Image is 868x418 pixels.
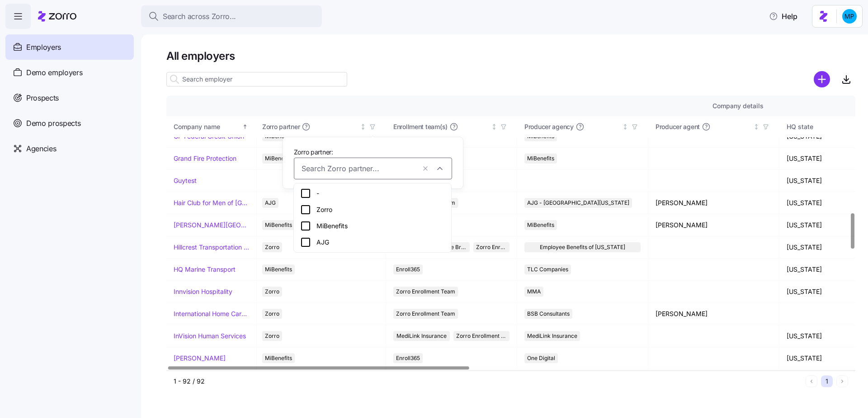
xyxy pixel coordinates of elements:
button: Help [762,7,805,25]
a: Agencies [5,136,134,161]
th: Enrollment team(s)Not sorted [386,116,517,137]
span: MMA [527,287,541,297]
span: Employee Benefits of [US_STATE] [540,242,625,252]
a: HQ Marine Transport [174,265,236,274]
span: AJG - [GEOGRAPHIC_DATA][US_STATE] [527,198,629,208]
a: [PERSON_NAME] [174,354,226,363]
span: Prospects [26,92,59,104]
span: TLC Companies [527,264,568,274]
span: Zorro [265,287,279,297]
span: One Digital [527,353,555,363]
a: InVision Human Services [174,332,246,341]
span: Zorro [265,331,279,341]
div: Company name [174,122,241,132]
a: Hair Club for Men of [GEOGRAPHIC_DATA] [174,198,249,207]
td: [PERSON_NAME] [648,214,779,236]
a: Hillcrest Transportation Inc. [174,243,249,252]
span: MiBenefits [527,154,554,163]
div: Not sorted [622,124,628,130]
th: Producer agentNot sorted [648,116,779,137]
a: Innvision Hospitality [174,287,232,296]
div: Not sorted [491,124,497,130]
div: 1 - 92 / 92 [174,377,802,386]
span: Zorro partner [262,122,300,131]
span: Demo prospects [26,118,81,129]
span: Enroll365 [396,353,420,363]
span: MediLink Insurance [527,331,577,341]
span: Enroll365 [396,264,420,274]
a: [PERSON_NAME][GEOGRAPHIC_DATA][DEMOGRAPHIC_DATA] [174,221,249,230]
div: Sorted ascending [242,124,248,130]
span: BSB Consultants [527,309,570,319]
span: Search across Zorro... [163,11,236,22]
span: Zorro Enrollment Team [456,331,507,341]
button: Search across Zorro... [141,5,322,27]
span: Zorro Enrollment Team [396,287,455,297]
span: Agencies [26,143,56,154]
span: MiBenefits [265,154,292,163]
button: 1 [821,375,833,387]
th: Zorro partnerNot sorted [255,116,386,137]
td: [PERSON_NAME] [648,192,779,214]
span: MiBenefits [265,264,292,274]
a: Employers [5,34,134,60]
span: MediLink Insurance [396,331,447,341]
span: Demo employers [26,67,83,78]
span: Enrollment team(s) [393,122,448,131]
span: MiBenefits [527,220,554,230]
span: Zorro Enrollment Experts [476,242,507,252]
span: Producer agency [524,122,574,131]
button: Next page [836,375,848,387]
button: Previous page [806,375,817,387]
div: MiBenefits [300,221,445,231]
span: Zorro Enrollment Team [396,309,455,319]
input: Search employer [166,72,347,86]
a: Guytest [174,176,197,185]
span: AJG [265,198,276,208]
th: Company nameSorted ascending [166,116,257,137]
input: Search Zorro partner... [302,163,415,174]
div: Not sorted [360,124,366,130]
a: International Home Care Services of [US_STATE] [174,309,249,318]
svg: add icon [814,71,830,87]
span: MiBenefits [265,220,292,230]
span: Producer agent [656,122,700,131]
span: Zorro [265,242,279,252]
div: Zorro [300,204,445,215]
a: Prospects [5,85,134,111]
span: MiBenefits [265,353,292,363]
h1: All employers [166,49,855,63]
img: b954e4dfce0f5620b9225907d0f7229f [842,9,857,24]
div: Not sorted [753,124,759,130]
span: Employers [26,42,61,53]
div: - [300,188,445,199]
td: [PERSON_NAME] [648,303,779,325]
a: Demo employers [5,60,134,85]
span: Zorro partner: [294,148,333,157]
a: Demo prospects [5,111,134,136]
a: Grand Fire Protection [174,154,236,163]
span: Help [769,11,797,22]
span: Zorro [265,309,279,319]
div: AJG [300,237,445,248]
th: Producer agencyNot sorted [517,116,648,137]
